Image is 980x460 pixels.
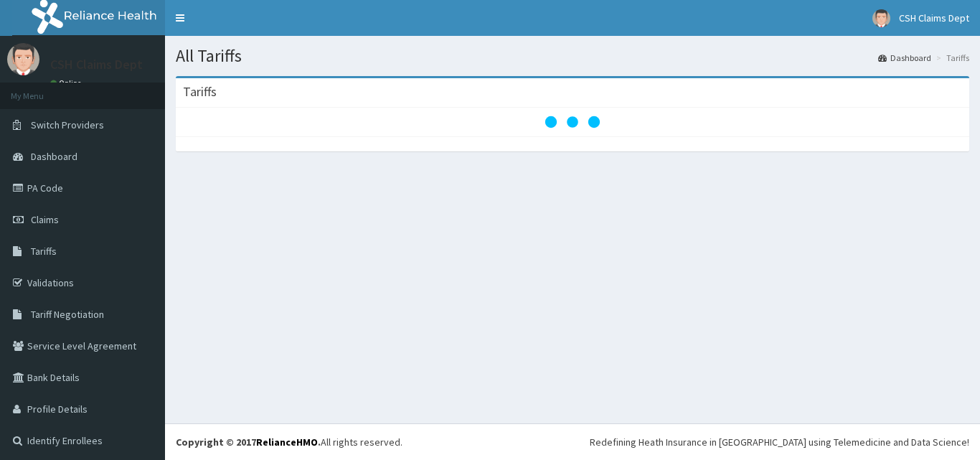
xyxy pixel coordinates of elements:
[899,11,969,24] span: CSH Claims Dept
[31,308,104,321] span: Tariff Negotiation
[256,436,318,449] a: RelianceHMO
[176,47,969,65] h1: All Tariffs
[878,52,931,64] a: Dashboard
[31,150,77,163] span: Dashboard
[31,118,104,131] span: Switch Providers
[872,9,890,27] img: User Image
[590,435,969,449] div: Redefining Heath Insurance in [GEOGRAPHIC_DATA] using Telemedicine and Data Science!
[183,85,217,98] h3: Tariffs
[50,58,143,71] p: CSH Claims Dept
[165,423,980,460] footer: All rights reserved.
[50,78,85,88] a: Online
[544,93,601,151] svg: audio-loading
[31,245,57,258] span: Tariffs
[7,43,39,75] img: User Image
[933,52,969,64] li: Tariffs
[176,436,321,449] strong: Copyright © 2017 .
[31,213,59,226] span: Claims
